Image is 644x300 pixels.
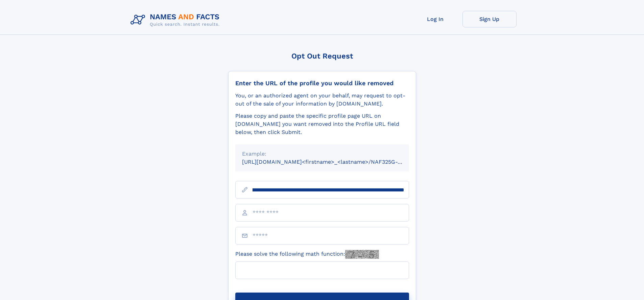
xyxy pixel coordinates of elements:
[235,250,379,259] label: Please solve the following math function:
[235,79,409,87] div: Enter the URL of the profile you would like removed
[408,11,462,27] a: Log In
[228,52,416,60] div: Opt Out Request
[235,92,409,108] div: You, or an authorized agent on your behalf, may request to opt-out of the sale of your informatio...
[128,11,225,29] img: Logo Names and Facts
[462,11,517,27] a: Sign Up
[235,112,409,136] div: Please copy and paste the specific profile page URL on [DOMAIN_NAME] you want removed into the Pr...
[242,150,402,158] div: Example:
[242,159,422,165] small: [URL][DOMAIN_NAME]<firstname>_<lastname>/NAF325G-xxxxxxxx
